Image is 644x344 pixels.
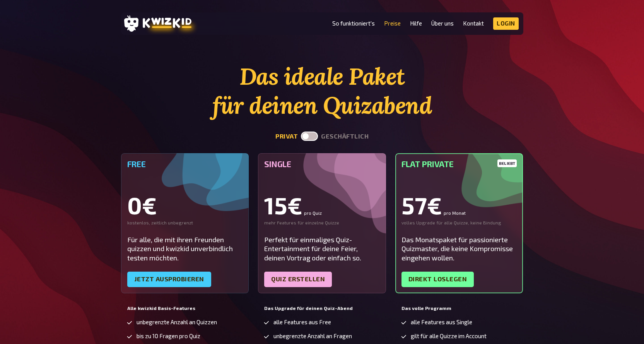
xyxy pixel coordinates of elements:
a: Direkt loslegen [401,272,474,287]
span: unbegrenzte Anzahl an Quizzen [137,319,217,325]
div: kostenlos, zeitlich unbegrenzt [127,220,243,226]
a: Über uns [431,20,454,27]
h5: Flat Private [401,159,517,169]
div: Perfekt für einmaliges Quiz-Entertainment für deine Feier, deinen Vortrag oder einfach so. [264,235,380,262]
div: 0€ [127,193,243,217]
span: unbegrenzte Anzahl an Fragen [273,333,352,339]
a: So funktioniert's [332,20,375,27]
a: Preise [384,20,401,27]
div: volles Upgrade für alle Quizze, keine Bindung [401,220,517,226]
span: gilt für alle Quizze im Account [411,333,487,339]
a: Jetzt ausprobieren [127,272,211,287]
h5: Das Upgrade für deinen Quiz-Abend [264,306,380,311]
span: alle Features aus Free [273,319,331,325]
small: pro Monat [444,211,466,215]
small: pro Quiz [304,211,322,215]
span: bis zu 10 Fragen pro Quiz [137,333,200,339]
span: alle Features aus Single [411,319,472,325]
button: privat [275,133,298,140]
h1: Das ideale Paket für deinen Quizabend [121,62,523,120]
div: 57€ [401,193,517,217]
h5: Alle kwizkid Basis-Features [127,306,243,311]
a: Quiz erstellen [264,272,332,287]
h5: Free [127,159,243,169]
a: Kontakt [463,20,484,27]
div: Für alle, die mit ihren Freunden quizzen und kwizkid unverbindlich testen möchten. [127,235,243,262]
h5: Single [264,159,380,169]
button: geschäftlich [321,133,369,140]
a: Login [493,17,519,30]
div: mehr Features für einzelne Quizze [264,220,380,226]
h5: Das volle Programm [401,306,517,311]
div: Das Monatspaket für passionierte Quizmaster, die keine Kompromisse eingehen wollen. [401,235,517,262]
div: 15€ [264,193,380,217]
a: Hilfe [410,20,422,27]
